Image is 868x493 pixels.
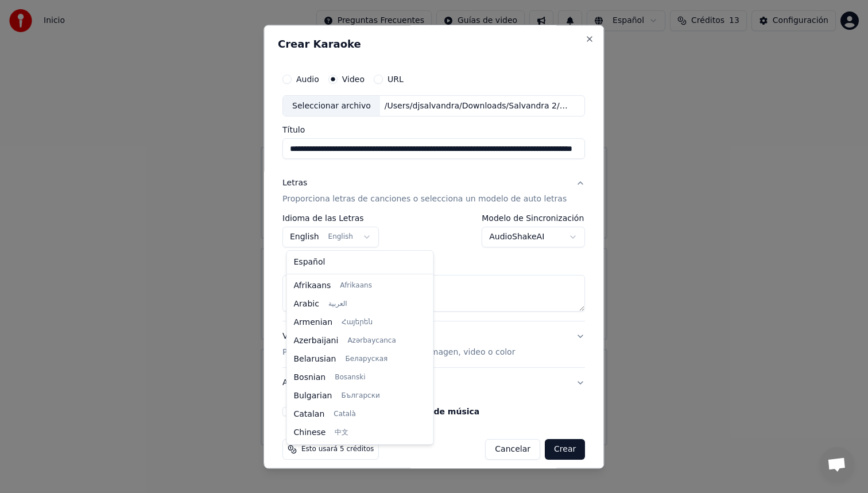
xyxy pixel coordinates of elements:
[347,336,396,346] span: Azərbaycanca
[334,410,355,419] span: Català
[294,298,319,310] span: Arabic
[328,300,347,309] span: العربية
[294,427,326,438] span: Chinese
[294,390,332,402] span: Bulgarian
[345,355,387,364] span: Беларуская
[335,428,348,437] span: 中文
[294,317,333,328] span: Armenian
[294,409,325,420] span: Catalan
[294,335,339,347] span: Azerbaijani
[342,318,373,327] span: Հայերեն
[340,281,372,290] span: Afrikaans
[294,280,331,292] span: Afrikaans
[294,372,326,383] span: Bosnian
[335,373,365,382] span: Bosanski
[294,257,325,268] span: Español
[341,391,379,401] span: Български
[294,354,336,365] span: Belarusian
